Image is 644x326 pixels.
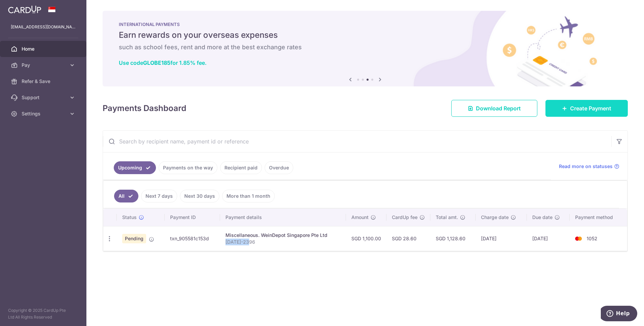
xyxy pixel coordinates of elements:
[559,163,619,170] a: Read more on statuses
[180,190,219,202] a: Next 30 days
[386,226,430,251] td: SGD 28.60
[451,100,537,117] a: Download Report
[114,190,138,202] a: All
[103,102,186,114] h4: Payments Dashboard
[122,214,137,221] span: Status
[527,226,570,251] td: [DATE]
[476,104,521,112] span: Download Report
[114,161,156,174] a: Upcoming
[119,22,612,27] p: INTERNATIONAL PAYMENTS
[220,209,346,226] th: Payment details
[103,131,611,152] input: Search by recipient name, payment id or reference
[165,209,220,226] th: Payment ID
[545,100,628,117] a: Create Payment
[532,214,553,221] span: Due date
[570,104,611,112] span: Create Payment
[572,235,585,243] img: Bank Card
[159,161,217,174] a: Payments on the way
[225,232,341,239] div: Miscellaneous. WeinDepot Singapore Pte Ltd
[143,59,170,66] b: GLOBE185
[103,11,628,86] img: International Payment Banner
[165,226,220,251] td: txn_905581c153d
[22,46,66,52] span: Home
[559,163,613,170] span: Read more on statuses
[436,214,458,221] span: Total amt.
[351,214,369,221] span: Amount
[570,209,627,226] th: Payment method
[119,30,612,40] h5: Earn rewards on your overseas expenses
[587,236,597,241] span: 1052
[22,110,66,117] span: Settings
[430,226,476,251] td: SGD 1,128.60
[22,94,66,101] span: Support
[601,306,637,323] iframe: Opens a widget where you can find more information
[119,59,207,66] a: Use codeGLOBE185for 1.85% fee.
[346,226,386,251] td: SGD 1,100.00
[265,161,293,174] a: Overdue
[392,214,418,221] span: CardUp fee
[476,226,527,251] td: [DATE]
[22,62,66,69] span: Pay
[220,161,262,174] a: Recipient paid
[141,190,177,202] a: Next 7 days
[8,5,41,13] img: CardUp
[22,78,66,85] span: Refer & Save
[11,24,76,30] p: [EMAIL_ADDRESS][DOMAIN_NAME]
[122,234,146,243] span: Pending
[225,239,341,245] p: [DATE]-2396
[119,43,612,51] h6: such as school fees, rent and more at the best exchange rates
[481,214,509,221] span: Charge date
[222,190,275,202] a: More than 1 month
